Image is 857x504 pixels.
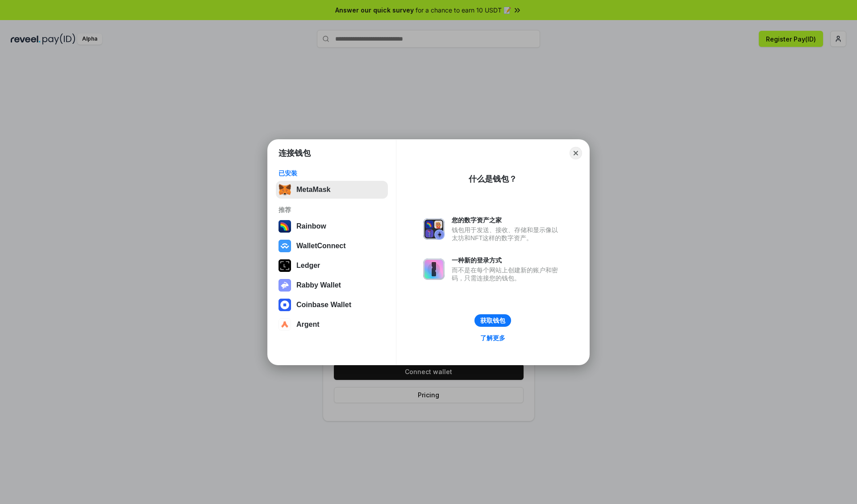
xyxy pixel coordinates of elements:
[452,256,562,264] div: 一种新的登录方式
[475,332,511,344] a: 了解更多
[296,262,320,270] div: Ledger
[276,316,388,333] button: Argent
[423,218,445,240] img: svg+xml,%3Csvg%20xmlns%3D%22http%3A%2F%2Fwww.w3.org%2F2000%2Fsvg%22%20fill%3D%22none%22%20viewBox...
[296,301,351,309] div: Coinbase Wallet
[279,318,291,331] img: svg+xml,%3Csvg%20width%3D%2228%22%20height%3D%2228%22%20viewBox%3D%220%200%2028%2028%22%20fill%3D...
[279,183,291,196] img: svg+xml,%3Csvg%20fill%3D%22none%22%20height%3D%2233%22%20viewBox%3D%220%200%2035%2033%22%20width%...
[279,206,385,214] div: 推荐
[279,240,291,252] img: svg+xml,%3Csvg%20width%3D%2228%22%20height%3D%2228%22%20viewBox%3D%220%200%2028%2028%22%20fill%3D...
[296,281,341,289] div: Rabby Wallet
[276,181,388,199] button: MetaMask
[276,237,388,255] button: WalletConnect
[279,299,291,311] img: svg+xml,%3Csvg%20width%3D%2228%22%20height%3D%2228%22%20viewBox%3D%220%200%2028%2028%22%20fill%3D...
[276,296,388,314] button: Coinbase Wallet
[469,174,517,184] div: 什么是钱包？
[296,186,330,194] div: MetaMask
[276,257,388,275] button: Ledger
[452,266,562,282] div: 而不是在每个网站上创建新的账户和密码，只需连接您的钱包。
[296,222,326,230] div: Rainbow
[279,148,311,158] h1: 连接钱包
[423,258,445,280] img: svg+xml,%3Csvg%20xmlns%3D%22http%3A%2F%2Fwww.w3.org%2F2000%2Fsvg%22%20fill%3D%22none%22%20viewBox...
[480,334,505,342] div: 了解更多
[279,259,291,272] img: svg+xml,%3Csvg%20xmlns%3D%22http%3A%2F%2Fwww.w3.org%2F2000%2Fsvg%22%20width%3D%2228%22%20height%3...
[276,217,388,235] button: Rainbow
[296,321,320,329] div: Argent
[279,220,291,233] img: svg+xml,%3Csvg%20width%3D%22120%22%20height%3D%22120%22%20viewBox%3D%220%200%20120%20120%22%20fil...
[480,317,505,325] div: 获取钱包
[296,242,346,250] div: WalletConnect
[279,169,385,177] div: 已安装
[279,279,291,292] img: svg+xml,%3Csvg%20xmlns%3D%22http%3A%2F%2Fwww.w3.org%2F2000%2Fsvg%22%20fill%3D%22none%22%20viewBox...
[570,147,582,159] button: Close
[474,314,511,327] button: 获取钱包
[276,276,388,294] button: Rabby Wallet
[452,226,562,242] div: 钱包用于发送、接收、存储和显示像以太坊和NFT这样的数字资产。
[452,216,562,224] div: 您的数字资产之家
